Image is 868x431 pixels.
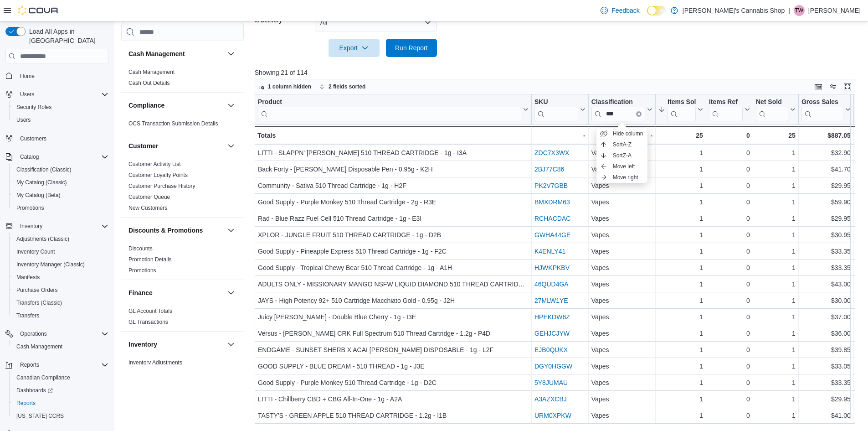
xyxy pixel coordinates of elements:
span: Customer Loyalty Points [128,171,188,179]
button: All [315,13,437,31]
span: Catalog [16,151,108,162]
button: SKU [534,98,586,121]
div: Vapes [591,295,652,306]
span: Manifests [16,274,40,281]
div: 0 [709,164,750,175]
div: Customer [121,159,244,217]
span: Promotions [16,204,44,212]
a: GL Account Totals [128,308,172,314]
div: 1 [658,229,703,240]
div: 0 [709,312,750,322]
a: Home [16,71,38,82]
span: [US_STATE] CCRS [16,412,64,420]
button: Operations [16,328,51,339]
div: $33.35 [801,262,851,273]
a: EJB0QUKX [534,346,568,353]
div: LITTI - SLAPPN' [PERSON_NAME] 510 THREAD CARTRIDGE - 1g - I3A [258,147,529,158]
div: 1 [658,262,703,273]
button: My Catalog (Classic) [9,176,112,189]
div: Rad - Blue Razz Fuel Cell 510 Thread Cartridge - 1g - E3I [258,213,529,224]
button: Users [16,89,38,100]
div: $887.05 [801,130,851,141]
span: Dashboards [16,387,53,394]
div: 1 [756,279,796,290]
div: 1 [658,328,703,339]
div: Vapes [591,262,652,273]
div: 0 [709,279,750,290]
button: SortA-Z [596,139,647,150]
a: OCS Transaction Submission Details [128,120,218,127]
button: Export [329,39,380,57]
div: 0 [709,147,750,158]
a: BMXDRM63 [534,198,570,206]
span: Washington CCRS [13,410,108,421]
p: | [788,5,790,16]
span: Inventory [20,223,42,230]
div: SKU [534,98,578,107]
a: Customer Activity List [128,161,181,167]
div: 0 [709,246,750,257]
div: $30.00 [801,295,851,306]
div: Classification [591,98,645,107]
div: Net Sold [756,98,788,107]
span: Inventory Count [16,248,55,255]
div: Product [258,98,521,121]
a: Customer Queue [128,194,170,200]
button: [US_STATE] CCRS [9,410,112,422]
a: GEHJCJYW [534,330,570,337]
h3: Inventory [128,340,157,349]
div: 0 [709,180,750,191]
button: Gross Sales [801,98,851,121]
div: - [591,130,652,141]
div: Net Sold [756,98,788,121]
div: Vapes [591,164,652,175]
div: 0 [709,262,750,273]
button: Transfers [9,309,112,322]
div: 1 [756,147,796,158]
span: Run Report [395,43,428,52]
span: Customer Purchase History [128,182,195,190]
button: Promotions [9,202,112,214]
div: 1 [658,197,703,208]
span: My Catalog (Classic) [16,179,67,186]
div: $37.00 [801,312,851,322]
button: 2 fields sorted [316,81,369,92]
div: $41.70 [801,164,851,175]
a: Cash Out Details [128,80,170,86]
div: $32.90 [801,147,851,158]
a: Transfers [13,310,43,321]
div: ADULTS ONLY - MISSIONARY MANGO NSFW LIQUID DIAMOND 510 THREAD CARTRIDGE - 1g - L4D [258,279,529,290]
div: Good Supply - Tropical Chewy Bear 510 Thread Cartridge - 1g - A1H [258,262,529,273]
a: Inventory Manager (Classic) [13,259,88,270]
h3: Discounts & Promotions [128,226,203,235]
a: Promotion Details [128,256,172,263]
h3: Cash Management [128,49,185,58]
div: Gross Sales [801,98,843,121]
div: 1 [756,213,796,224]
div: 0 [709,229,750,240]
button: Cash Management [226,48,236,59]
button: Items Sold [658,98,703,121]
span: Operations [16,328,108,339]
button: Classification (Classic) [9,163,112,176]
h3: Compliance [128,101,164,110]
span: Adjustments (Classic) [13,234,108,244]
h3: Customer [128,141,158,151]
div: 0 [709,295,750,306]
div: Classification [591,98,645,121]
a: 5Y8JUMAU [534,379,568,386]
button: Inventory Count [9,245,112,258]
div: Gross Sales [801,98,843,107]
a: Cash Management [13,341,66,352]
div: Vapes [591,312,652,322]
div: Vapes [591,328,652,339]
a: [US_STATE] CCRS [13,410,67,421]
button: Enter fullscreen [842,81,853,92]
a: A3AZXCBJ [534,395,567,403]
button: Move right [596,172,647,183]
a: Users [13,114,34,125]
span: Users [16,89,108,100]
button: Inventory [2,220,112,233]
span: Sort Z-A [613,152,632,159]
